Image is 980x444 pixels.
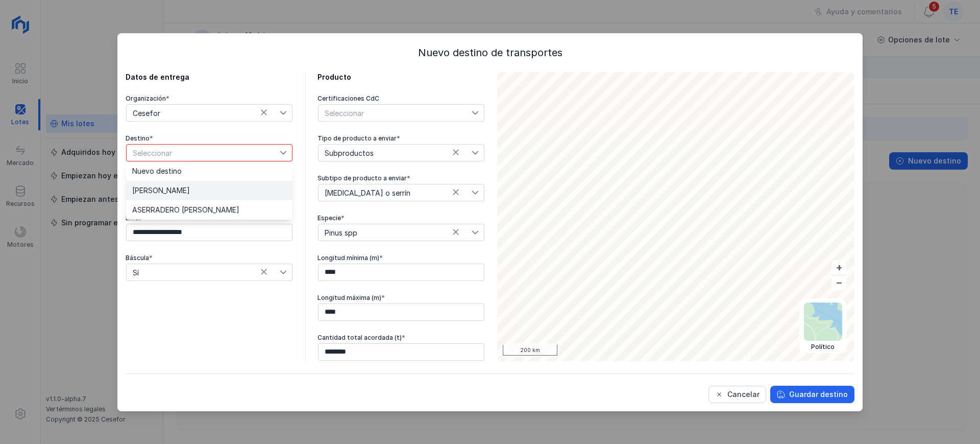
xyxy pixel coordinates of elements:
[126,174,293,182] div: Teléfono
[127,145,280,161] span: Seleccionar
[317,134,485,143] div: Tipo de producto a enviar
[318,105,366,121] div: Seleccionar
[132,187,190,194] span: [PERSON_NAME]
[317,254,485,262] div: Longitud mínima (m)
[126,72,293,82] div: Datos de entrega
[727,389,759,400] div: Cancelar
[132,206,239,214] span: ASERRADERO [PERSON_NAME]
[126,214,293,222] div: Email
[708,386,766,403] button: Cancelar
[126,45,854,60] div: Nuevo destino de transportes
[831,260,846,275] button: +
[317,95,485,103] div: Certificaciones CdC
[317,214,485,222] div: Especie
[318,184,472,201] span: Astilla o serrín
[317,294,485,302] div: Longitud máxima (m)
[317,174,485,182] div: Subtipo de producto a enviar
[127,105,280,121] span: Cesefor
[126,254,293,262] div: Báscula
[789,389,848,400] div: Guardar destino
[318,224,472,241] span: Pinus spp
[126,161,292,181] li: Nuevo destino
[317,334,485,342] div: Cantidad total acordada (t)
[318,145,472,161] span: Subproductos
[132,168,182,175] span: Nuevo destino
[831,275,846,290] button: –
[126,134,293,143] div: Destino
[770,386,854,403] button: Guardar destino
[127,264,280,281] span: Sí
[804,302,842,341] img: political.webp
[804,343,842,351] div: Político
[126,95,293,103] div: Organización
[126,162,293,170] li: Campo obligatorio
[126,200,292,220] li: ASERRADERO LEON
[126,181,292,200] li: Aserradero Cesefor
[317,72,485,82] div: Producto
